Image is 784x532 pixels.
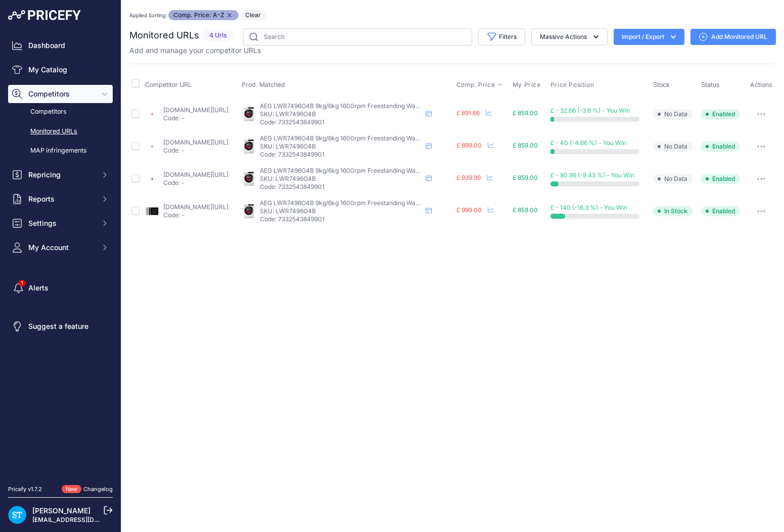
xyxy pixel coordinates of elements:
span: My Price [513,81,541,89]
span: Enabled [701,141,740,152]
p: SKU: LWR7496O4B [260,175,422,183]
a: [DOMAIN_NAME][URL] [163,106,228,114]
img: Pricefy Logo [8,10,81,20]
span: My Account [28,243,95,253]
span: AEG LWR7496O4B 9kg/6kg 1600rpm Freestanding Washer Dryer [260,134,446,142]
span: 4 Urls [203,30,233,41]
span: AEG LWR7496O4B 9kg/6kg 1600rpm Freestanding Washer Dryer [260,167,446,174]
span: Competitor URL [145,81,192,88]
input: Search [243,28,472,45]
button: Import / Export [614,29,684,45]
span: Comp. Price [456,81,495,89]
span: £ 999.00 [456,206,482,214]
button: Filters [478,28,525,45]
span: Enabled [701,174,740,184]
div: Pricefy v1.7.2 [8,485,42,494]
a: Competitors [8,103,113,121]
p: SKU: LWR7496O4B [260,142,422,151]
nav: Sidebar [8,36,113,473]
p: SKU: LWR7496O4B [260,110,422,118]
span: £ 939.99 [456,174,481,181]
p: Code: - [163,211,228,219]
span: Enabled [701,206,740,216]
span: Price Position [550,81,594,89]
span: £ 859.00 [513,206,538,214]
span: Enabled [701,109,740,119]
span: No Data [653,141,693,152]
a: [DOMAIN_NAME][URL] [163,138,228,146]
p: Code: 7332543849901 [260,215,422,223]
button: Clear [240,10,266,20]
button: My Price [513,81,543,89]
a: Alerts [8,279,113,297]
a: Add Monitored URL [690,29,776,45]
button: Reports [8,190,113,208]
a: My Catalog [8,61,113,79]
small: Applied Sorting: [129,12,167,18]
span: New [62,485,81,494]
span: £ - 140 (-16.3 %) - You Win [550,204,627,211]
button: Repricing [8,166,113,184]
button: Massive Actions [531,28,608,45]
span: £ 859.00 [513,174,538,181]
a: Changelog [83,486,113,493]
span: In Stock [653,206,693,216]
span: £ - 80.99 (-9.43 %) - You Win [550,171,634,179]
a: [EMAIL_ADDRESS][DOMAIN_NAME] [32,516,138,523]
span: £ 859.00 [513,109,538,117]
p: Code: - [163,147,228,155]
button: Competitors [8,85,113,103]
span: No Data [653,109,693,119]
span: £ - 32.66 (-3.8 %) - You Win [550,107,630,114]
button: My Account [8,238,113,257]
p: Code: 7332543849901 [260,151,422,159]
p: Code: - [163,179,228,187]
span: Comp. Price: A-Z [168,10,239,20]
button: Price Position [550,81,596,89]
button: Comp. Price [456,81,503,89]
span: £ 899.00 [456,141,482,149]
span: Reports [28,194,95,204]
span: No Data [653,174,693,184]
span: AEG LWR7496O4B 9kg/6kg 1600rpm Freestanding Washer Dryer [260,199,446,207]
a: Monitored URLs [8,123,113,140]
h2: Monitored URLs [129,28,199,42]
p: Code: 7332543849901 [260,118,422,126]
span: £ - 40 (-4.66 %) - You Win [550,139,626,147]
span: Actions [750,81,772,88]
a: MAP infringements [8,142,113,160]
p: Add and manage your competitor URLs [129,45,261,56]
a: [PERSON_NAME] [32,506,90,515]
button: Settings [8,214,113,232]
a: [DOMAIN_NAME][URL] [163,203,228,211]
p: Code: 7332543849901 [260,183,422,191]
a: Dashboard [8,36,113,55]
p: SKU: LWR7496O4B [260,207,422,215]
span: AEG LWR7496O4B 9kg/6kg 1600rpm Freestanding Washer Dryer [260,102,446,110]
span: Settings [28,218,95,228]
span: Prod. Matched [242,81,285,88]
p: Code: - [163,114,228,122]
span: Competitors [28,89,95,99]
span: £ 891.66 [456,109,480,117]
span: Repricing [28,170,95,180]
span: Stock [653,81,670,88]
a: [DOMAIN_NAME][URL] [163,171,228,178]
span: £ 859.00 [513,141,538,149]
a: Suggest a feature [8,317,113,335]
span: Status [701,81,720,88]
